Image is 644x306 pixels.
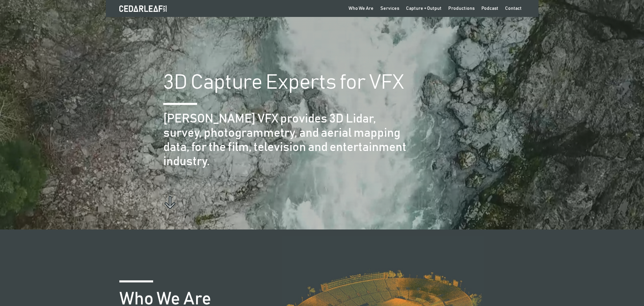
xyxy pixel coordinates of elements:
div: Services [380,5,399,12]
h2: [PERSON_NAME] VFX provides 3D Lidar, survey, photogrammetry, and aerial mapping data, for the fil... [163,112,409,169]
div: Podcast [481,5,498,12]
div: Contact [505,5,522,12]
div: Productions [448,5,475,12]
div: Capture + Output [406,5,442,12]
h1: 3D Capture Experts for VFX [163,72,404,93]
div: Who We Are [349,5,374,12]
